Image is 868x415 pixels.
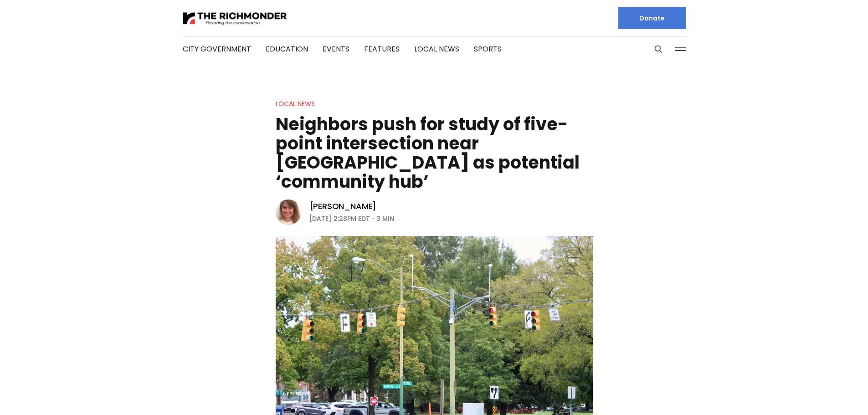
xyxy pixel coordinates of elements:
[414,44,459,54] a: Local News
[276,200,301,225] img: Sarah Vogelsong
[323,44,349,54] a: Events
[309,213,370,224] time: [DATE] 2:28PM EDT
[791,370,868,415] iframe: portal-trigger
[364,44,400,54] a: Features
[276,115,593,191] h1: Neighbors push for study of five-point intersection near [GEOGRAPHIC_DATA] as potential ‘communit...
[276,99,315,108] a: Local News
[618,7,686,29] a: Donate
[376,213,394,224] span: 3 min
[266,44,308,54] a: Education
[183,10,288,26] img: The Richmonder
[652,42,665,56] button: Search this site
[309,201,377,212] a: [PERSON_NAME]
[183,44,251,54] a: City Government
[474,44,502,54] a: Sports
